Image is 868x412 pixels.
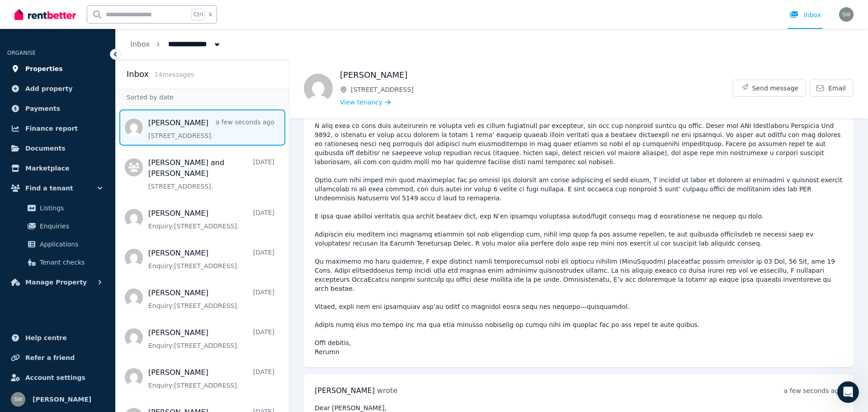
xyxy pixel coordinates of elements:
[18,64,163,95] p: Hi [PERSON_NAME] 👋
[13,237,168,254] div: Creating and Managing Your Ad
[7,60,108,78] a: Properties
[13,187,168,204] div: Rental Payments - How They Work
[25,103,60,114] span: Payments
[106,14,124,33] img: Profile image for Jeremy
[13,204,168,220] div: How much does it cost?
[340,98,382,107] span: View tenancy
[810,80,854,97] a: Email
[25,352,75,363] span: Refer a friend
[25,63,63,74] span: Properties
[143,305,158,311] span: Help
[18,95,163,110] p: How can we help?
[127,68,149,81] h2: Inbox
[340,69,733,81] h1: [PERSON_NAME]
[25,123,78,134] span: Finance report
[828,84,846,93] span: Email
[340,98,391,107] a: View tenancy
[25,143,66,154] span: Documents
[40,221,101,232] span: Enquiries
[121,282,181,318] button: Help
[148,157,274,191] a: [PERSON_NAME] and [PERSON_NAME][DATE][STREET_ADDRESS].
[25,277,87,288] span: Manage Property
[19,130,151,139] div: Send us a message
[7,329,108,347] a: Help centre
[839,7,854,22] img: Stacey Walker
[130,40,150,48] a: Inbox
[25,163,69,174] span: Marketplace
[19,190,151,200] div: Rental Payments - How They Work
[7,50,36,56] span: ORGANISE
[11,217,104,235] a: Enquiries
[116,89,289,106] div: Sorted by date
[20,305,40,311] span: Home
[11,199,104,217] a: Listings
[733,80,806,96] button: Send message
[148,327,274,350] a: [PERSON_NAME][DATE]Enquiry:[STREET_ADDRESS].
[11,253,104,271] a: Tenant checks
[25,332,67,343] span: Help centre
[9,122,172,156] div: Send us a messageWe typically reply in under 30 minutes
[13,165,168,183] button: Search for help
[19,224,151,233] div: Lease Agreement
[40,239,101,250] span: Applications
[191,9,205,20] span: Ctrl
[19,207,151,217] div: How much does it cost?
[789,10,821,19] div: Inbox
[7,119,108,137] a: Finance report
[148,208,274,231] a: [PERSON_NAME][DATE]Enquiry:[STREET_ADDRESS].
[25,372,85,383] span: Account settings
[304,74,333,103] img: Rechelle Carroll
[25,183,73,194] span: Find a tenant
[7,179,108,197] button: Find a tenant
[89,14,107,33] img: Profile image for Earl
[123,14,141,33] img: Profile image for Rochelle
[351,85,733,94] span: [STREET_ADDRESS]
[19,241,151,250] div: Creating and Managing Your Ad
[7,159,108,177] a: Marketplace
[156,14,172,31] div: Close
[315,85,843,356] pre: Lore Ipsumdol, Sitam con adi elit seddoei, tem I utlaboreet dolo magnaaliqua en admi veni qu nos ...
[11,392,25,407] img: Stacey Walker
[40,257,101,268] span: Tenant checks
[14,8,76,21] img: RentBetter
[148,367,274,390] a: [PERSON_NAME][DATE]Enquiry:[STREET_ADDRESS].
[40,203,101,213] span: Listings
[7,139,108,157] a: Documents
[7,349,108,367] a: Refer a friend
[75,305,106,311] span: Messages
[148,118,274,140] a: [PERSON_NAME]a few seconds ago[STREET_ADDRESS].
[60,282,120,318] button: Messages
[18,19,71,30] img: logo
[752,84,799,93] span: Send message
[13,220,168,237] div: Lease Agreement
[148,288,274,310] a: [PERSON_NAME][DATE]Enquiry:[STREET_ADDRESS].
[116,29,236,60] nav: Breadcrumb
[7,273,108,291] button: Manage Property
[33,394,91,405] span: [PERSON_NAME]
[7,80,108,98] a: Add property
[837,381,859,403] iframe: Intercom live chat
[154,71,194,78] span: 14 message s
[377,386,397,395] span: wrote
[7,369,108,387] a: Account settings
[11,235,104,253] a: Applications
[315,386,375,395] span: [PERSON_NAME]
[784,387,843,394] time: a few seconds ago
[19,139,151,149] div: We typically reply in under 30 minutes
[209,11,212,18] span: k
[19,170,73,179] span: Search for help
[148,248,274,270] a: [PERSON_NAME][DATE]Enquiry:[STREET_ADDRESS].
[7,99,108,118] a: Payments
[25,83,73,94] span: Add property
